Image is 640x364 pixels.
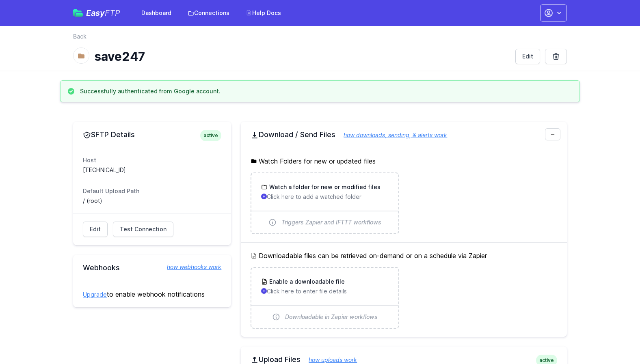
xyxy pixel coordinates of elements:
a: Upgrade [83,291,107,298]
h2: SFTP Details [83,130,221,140]
dt: Default Upload Path [83,187,221,195]
a: Back [73,32,86,41]
p: Click here to add a watched folder [261,193,388,201]
h3: Watch a folder for new or modified files [268,183,381,191]
h3: Successfully authenticated from Google account. [80,87,221,95]
dd: / (root) [83,197,221,205]
a: EasyFTP [73,9,120,17]
a: Dashboard [136,6,176,20]
span: Test Connection [120,225,166,233]
a: how uploads work [301,356,357,363]
a: Connections [183,6,234,20]
a: Watch a folder for new or modified files Click here to add a watched folder Triggers Zapier and I... [251,173,398,233]
a: Edit [515,49,540,64]
a: Enable a downloadable file Click here to enter file details Downloadable in Zapier workflows [251,268,398,328]
div: to enable webhook notifications [73,281,231,307]
img: easyftp_logo.png [73,9,83,17]
p: Click here to enter file details [261,287,388,295]
span: active [200,130,221,141]
h5: Downloadable files can be retrieved on-demand or on a schedule via Zapier [251,251,557,261]
span: Easy [86,9,120,17]
a: how webhooks work [159,263,221,271]
dt: Host [83,156,221,164]
h5: Watch Folders for new or updated files [251,156,557,166]
span: FTP [105,8,120,18]
h1: save247 [94,49,509,64]
span: Triggers Zapier and IFTTT workflows [281,218,381,226]
span: Downloadable in Zapier workflows [285,313,378,321]
h2: Download / Send Files [251,130,557,140]
h3: Enable a downloadable file [268,278,345,286]
h2: Webhooks [83,263,221,273]
a: Test Connection [113,222,173,237]
nav: Breadcrumb [73,32,567,45]
a: Edit [83,222,108,237]
a: Help Docs [241,6,286,20]
a: how downloads, sending, & alerts work [335,131,447,138]
dd: [TECHNICAL_ID] [83,166,221,174]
